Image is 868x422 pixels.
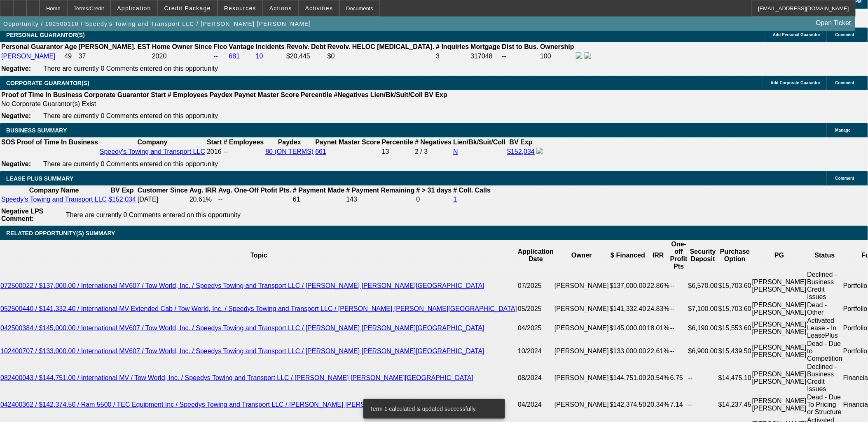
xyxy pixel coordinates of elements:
[416,195,452,204] td: 0
[207,139,222,146] b: Start
[315,148,326,155] a: 661
[540,52,575,61] td: 100
[718,317,752,340] td: $15,553.60
[554,363,609,393] td: [PERSON_NAME]
[43,65,218,72] span: There are currently 0 Comments entered on this opportunity
[218,0,262,16] button: Resources
[807,363,843,393] td: Declined - Business Credit Issues
[688,301,718,317] td: $7,100.00
[718,340,752,363] td: $15,439.50
[718,271,752,301] td: $15,703.60
[6,32,85,38] span: PERSONAL GUARANTOR(S)
[210,91,233,98] b: Paydex
[609,240,647,271] th: $ Financed
[218,187,291,194] b: Avg. One-Off Ptofit Pts.
[190,187,217,194] b: Avg. IRR
[189,195,217,204] td: 20.61%
[470,52,501,61] td: 317048
[43,112,218,119] span: There are currently 0 Comments entered on this opportunity
[752,317,807,340] td: [PERSON_NAME] [PERSON_NAME]
[554,240,609,271] th: Owner
[224,148,228,155] span: --
[718,301,752,317] td: $15,703.60
[0,374,473,381] a: 082400043 / $144,751.00 / International MV / Tow World, Inc. / Speedys Towing and Transport LLC /...
[507,148,535,155] a: $152,034
[647,271,670,301] td: 22.86%
[16,138,98,146] th: Proof of Time In Business
[416,187,452,194] b: # > 31 days
[138,187,188,194] b: Customer Since
[585,52,591,59] img: linkedin-icon.png
[214,53,218,60] a: --
[1,100,451,108] td: No Corporate Guarantor(s) Exist
[517,340,554,363] td: 10/2024
[554,317,609,340] td: [PERSON_NAME]
[435,52,469,61] td: 3
[301,91,332,98] b: Percentile
[502,52,539,61] td: --
[370,91,423,98] b: Lien/Bk/Suit/Coll
[286,52,326,61] td: $20,445
[382,139,413,146] b: Percentile
[346,195,415,204] td: 143
[327,52,435,61] td: $0
[382,148,413,155] div: 13
[64,43,77,50] b: Age
[218,195,292,204] td: --
[807,340,843,363] td: Dead - Due to Competition
[0,401,400,408] a: 042400362 / $142,374.50 / Ram 5500 / TEC Equipment Inc / Speedys Towing and Transport LLC / [PERS...
[752,393,807,416] td: [PERSON_NAME] [PERSON_NAME]
[334,91,369,98] b: #Negatives
[0,325,484,332] a: 042500384 / $145,000.00 / International MV607 / Tow World, Inc. / Speedys Towing and Transport LL...
[436,43,469,50] b: # Inquiries
[688,271,718,301] td: $6,570.00
[111,0,157,16] button: Application
[43,160,218,167] span: There are currently 0 Comments entered on this opportunity
[517,240,554,271] th: Application Date
[415,148,452,155] div: 2 / 3
[517,363,554,393] td: 08/2024
[1,53,56,60] a: [PERSON_NAME]
[6,175,74,182] span: LEASE PLUS SUMMARY
[609,363,647,393] td: $144,751.00
[647,393,670,416] td: 20.34%
[670,240,688,271] th: One-off Profit Pts
[1,208,43,222] b: Negative LPS Comment:
[424,91,447,98] b: BV Exp
[265,148,314,155] a: 80 (ON TERMS)
[164,5,211,12] span: Credit Package
[517,271,554,301] td: 07/2025
[807,271,843,301] td: Declined - Business Credit Issues
[214,43,227,50] b: Fico
[0,348,484,355] a: 102400707 / $133,000.00 / International MV607 / Tow World, Inc. / Speedys Towing and Transport LL...
[670,271,688,301] td: --
[718,240,752,271] th: Purchase Option
[609,271,647,301] td: $137,000.00
[1,65,31,72] b: Negative:
[305,5,333,12] span: Activities
[453,139,505,146] b: Lien/Bk/Suit/Coll
[256,53,263,60] a: 10
[647,363,670,393] td: 20.54%
[229,43,254,50] b: Vantage
[807,393,843,416] td: Dead - Due To Pricing or Structure
[771,81,821,85] span: Add Corporate Guarantor
[269,5,292,12] span: Actions
[835,176,854,181] span: Comment
[152,53,167,60] span: 2020
[517,317,554,340] td: 04/2025
[0,305,517,312] a: 052500440 / $141,332.40 / International MV Extended Cab / Tow World, Inc. / Speedys Towing and Tr...
[84,91,149,98] b: Corporate Guarantor
[647,340,670,363] td: 22.61%
[807,317,843,340] td: Activated Lease - In LeasePlus
[688,317,718,340] td: $6,190.00
[229,53,240,60] a: 681
[609,301,647,317] td: $141,332.40
[152,43,212,50] b: Home Owner Since
[1,91,83,99] th: Proof of Time In Business
[536,148,543,154] img: facebook-icon.png
[346,187,414,194] b: # Payment Remaining
[224,5,256,12] span: Resources
[576,52,583,59] img: facebook-icon.png
[752,240,807,271] th: PG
